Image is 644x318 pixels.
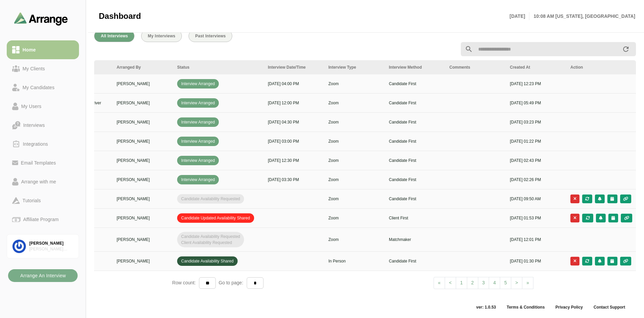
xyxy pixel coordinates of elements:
[434,277,445,289] a: Previous
[117,64,169,70] div: Arranged By
[29,246,73,252] div: [PERSON_NAME] Associates
[7,78,79,97] a: My Candidates
[117,138,169,144] p: [PERSON_NAME]
[177,117,219,127] span: Interview Arranged
[449,64,502,70] div: Comments
[389,157,441,164] p: Candidate First
[177,137,219,146] span: Interview Arranged
[117,81,169,87] p: [PERSON_NAME]
[117,215,169,221] p: [PERSON_NAME]
[510,215,562,221] p: [DATE] 01:53 PM
[501,305,550,310] a: Terms & Conditions
[268,64,320,70] div: Interview Date/Time
[500,277,511,289] a: 5
[117,237,169,243] p: [PERSON_NAME]
[7,135,79,153] a: Integrations
[510,119,562,125] p: [DATE] 03:23 PM
[478,277,489,289] a: 3
[177,64,260,70] div: Status
[117,196,169,202] p: [PERSON_NAME]
[389,215,441,221] p: Client First
[20,140,51,148] div: Integrations
[100,34,128,38] span: All Interviews
[529,12,635,20] p: 10:08 AM [US_STATE], [GEOGRAPHIC_DATA]
[177,156,219,165] span: Interview Arranged
[20,269,66,282] b: Arrange An Interview
[7,191,79,210] a: Tutorials
[328,81,381,87] p: Zoom
[117,177,169,183] p: [PERSON_NAME]
[177,194,244,204] span: Candidate Availability Requested
[7,153,79,172] a: Email Templates
[510,196,562,202] p: [DATE] 09:50 AM
[389,100,441,106] p: Candidate First
[18,178,59,186] div: Arrange with me
[99,11,141,21] span: Dashboard
[389,177,441,183] p: Candidate First
[449,280,452,285] span: <
[148,34,175,38] span: My Interviews
[328,119,381,125] p: Zoom
[7,210,79,229] a: Affiliate Program
[177,98,219,108] span: Interview Arranged
[117,258,169,264] p: [PERSON_NAME]
[389,258,441,264] p: Candidate First
[328,215,381,221] p: Zoom
[177,175,219,184] span: Interview Arranged
[510,138,562,144] p: [DATE] 01:22 PM
[177,79,219,89] span: Interview Arranged
[328,237,381,243] p: Zoom
[8,269,78,282] button: Arrange An Interview
[526,280,529,285] span: »
[328,196,381,202] p: Zoom
[456,277,467,289] a: 1
[510,177,562,183] p: [DATE] 02:26 PM
[510,100,562,106] p: [DATE] 05:49 PM
[510,81,562,87] p: [DATE] 12:23 PM
[117,157,169,164] p: [PERSON_NAME]
[141,30,182,42] button: My Interviews
[14,12,68,25] img: arrangeai-name-small-logo.4d2b8aee.svg
[622,45,630,53] i: appended action
[389,119,441,125] p: Candidate First
[510,258,562,264] p: [DATE] 01:30 PM
[268,157,320,164] p: [DATE] 12:30 PM
[550,305,588,310] a: Privacy Policy
[389,237,441,243] p: Matchmaker
[7,40,79,59] a: Home
[389,138,441,144] p: Candidate First
[328,157,381,164] p: Zoom
[268,138,320,144] p: [DATE] 03:00 PM
[117,119,169,125] p: [PERSON_NAME]
[389,64,441,70] div: Interview Method
[510,237,562,243] p: [DATE] 12:01 PM
[189,30,232,42] button: Past Interviews
[438,280,441,285] span: «
[20,46,38,54] div: Home
[588,305,631,310] a: Contact Support
[389,196,441,202] p: Candidate First
[21,215,61,223] div: Affiliate Program
[94,30,134,42] button: All Interviews
[7,59,79,78] a: My Clients
[328,258,381,264] p: In Person
[7,97,79,116] a: My Users
[195,34,226,38] span: Past Interviews
[18,159,58,167] div: Email Templates
[20,65,48,73] div: My Clients
[328,64,381,70] div: Interview Type
[21,121,47,129] div: Interviews
[177,256,238,266] span: Candidate Availability Shared
[268,119,320,125] p: [DATE] 04:30 PM
[510,157,562,164] p: [DATE] 02:43 PM
[117,100,169,106] p: [PERSON_NAME]
[268,81,320,87] p: [DATE] 04:00 PM
[7,116,79,135] a: Interviews
[177,232,244,247] span: Candidate Availability Requested Client Availability Requested
[177,213,254,223] span: Candidate Updated Availability Shared
[268,177,320,183] p: [DATE] 03:30 PM
[471,305,501,310] span: ver: 1.0.53
[445,277,456,289] a: Previous
[489,277,500,289] a: 4
[7,234,79,258] a: [PERSON_NAME][PERSON_NAME] Associates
